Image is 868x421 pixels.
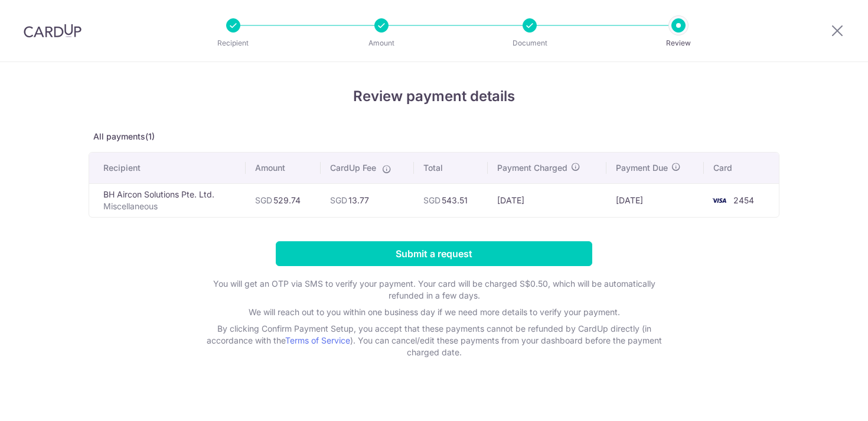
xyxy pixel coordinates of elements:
p: Recipient [190,37,277,49]
p: Amount [338,37,425,49]
th: Card [704,153,779,183]
span: SGD [330,195,347,205]
a: Terms of Service [285,335,350,345]
td: [DATE] [606,183,704,217]
p: Miscellaneous [103,200,236,212]
td: [DATE] [488,183,606,217]
p: We will reach out to you within one business day if we need more details to verify your payment. [198,306,670,318]
span: CardUp Fee [330,162,376,174]
p: Review [635,37,722,49]
td: BH Aircon Solutions Pte. Ltd. [89,183,246,217]
img: <span class="translation_missing" title="translation missing: en.account_steps.new_confirm_form.b... [707,193,731,208]
h4: Review payment details [89,86,779,107]
p: All payments(1) [89,131,779,143]
span: 2454 [733,195,754,205]
th: Total [414,153,487,183]
span: Payment Charged [497,162,567,174]
th: Amount [246,153,321,183]
img: CardUp [24,24,81,38]
span: SGD [423,195,440,205]
span: SGD [255,195,272,205]
p: Document [486,37,573,49]
p: By clicking Confirm Payment Setup, you accept that these payments cannot be refunded by CardUp di... [198,323,670,358]
input: Submit a request [276,241,592,266]
p: You will get an OTP via SMS to verify your payment. Your card will be charged S$0.50, which will ... [198,278,670,302]
span: Payment Due [616,162,668,174]
td: 13.77 [321,183,414,217]
td: 529.74 [246,183,321,217]
td: 543.51 [414,183,487,217]
th: Recipient [89,153,246,183]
